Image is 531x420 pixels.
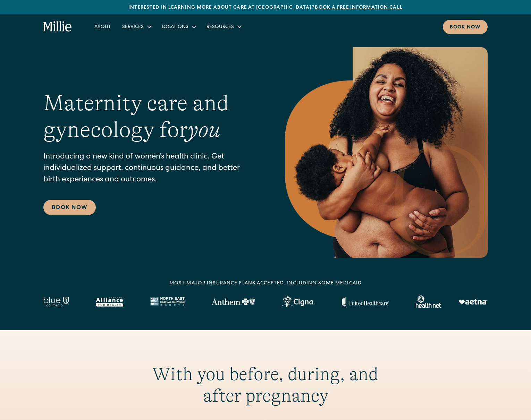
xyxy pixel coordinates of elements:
img: United Healthcare logo [342,297,389,307]
img: North East Medical Services logo [150,297,185,307]
a: About [89,21,117,32]
a: Book Now [43,200,96,215]
div: Services [122,24,144,31]
a: Book now [443,20,488,34]
div: Resources [201,21,246,32]
img: Alameda Alliance logo [96,297,123,307]
div: Locations [162,24,188,31]
h1: Maternity care and gynecology for [43,90,257,143]
p: Introducing a new kind of women’s health clinic. Get individualized support, continuous guidance,... [43,152,257,186]
div: MOST MAJOR INSURANCE PLANS ACCEPTED, INCLUDING some MEDICAID [169,280,362,287]
a: home [43,21,72,32]
img: Healthnet logo [416,295,442,308]
img: Cigna logo [281,296,315,307]
img: Aetna logo [458,299,488,305]
img: Smiling mother with her baby in arms, celebrating body positivity and the nurturing bond of postp... [285,47,488,258]
img: Blue California logo [43,297,69,307]
img: Anthem Logo [211,298,255,305]
em: you [188,117,220,142]
a: Book a free information call [315,5,402,10]
div: Book now [450,24,481,31]
div: Resources [206,24,234,31]
h2: With you before, during, and after pregnancy [132,363,399,407]
div: Services [117,21,156,32]
div: Locations [156,21,201,32]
